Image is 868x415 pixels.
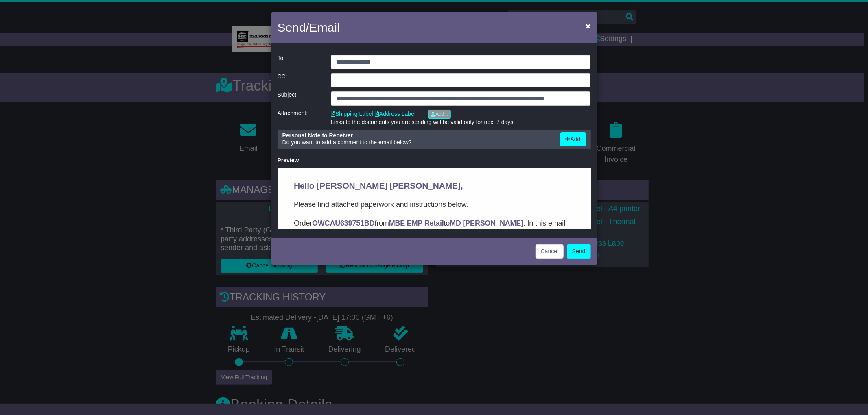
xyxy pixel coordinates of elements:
[428,110,450,119] a: Add...
[278,157,591,164] div: Preview
[586,21,590,30] span: ×
[278,18,340,37] h4: Send/Email
[278,132,556,146] div: Do you want to add a comment to the email below?
[273,91,327,106] div: Subject:
[282,132,552,139] div: Personal Note to Receiver
[273,55,327,69] div: To:
[582,17,595,34] button: Close
[273,110,327,126] div: Attachment:
[560,132,586,146] button: Add
[172,51,246,59] strong: MD [PERSON_NAME]
[331,111,373,117] a: Shipping Label
[536,244,564,259] button: Cancel
[112,51,166,59] strong: MBE EMP Retail
[273,73,327,87] div: CC:
[16,50,297,72] p: Order from to . In this email you’ll find important information about your order, and what you ne...
[331,119,590,126] div: Links to the documents you are sending will be valid only for next 7 days.
[16,13,185,22] span: Hello [PERSON_NAME] [PERSON_NAME],
[35,51,97,59] strong: OWCAU639751BD
[375,111,416,117] a: Address Label
[567,244,591,259] button: Send
[16,31,297,42] p: Please find attached paperwork and instructions below.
